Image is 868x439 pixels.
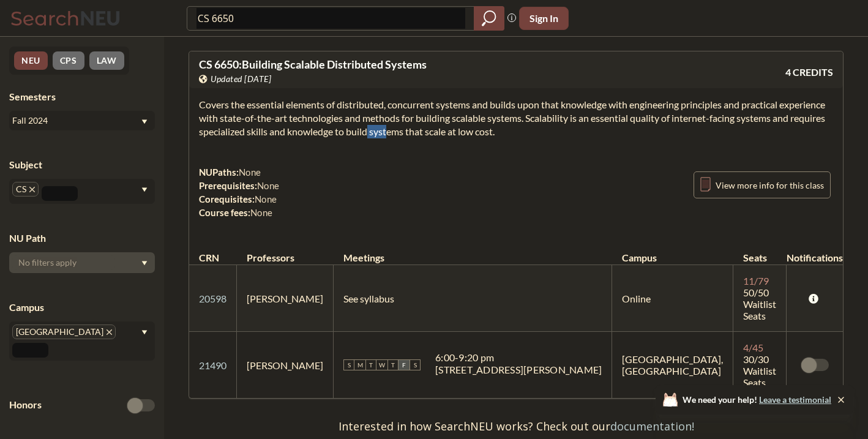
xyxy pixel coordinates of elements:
[387,359,398,370] span: T
[743,342,763,353] span: 4 / 45
[612,239,733,265] th: Campus
[141,119,148,124] svg: Dropdown arrow
[9,231,155,245] div: NU Path
[410,359,421,370] span: S
[519,7,569,30] button: Sign In
[343,293,394,304] span: See syllabus
[435,364,602,376] div: [STREET_ADDRESS][PERSON_NAME]
[9,252,155,273] div: Dropdown arrow
[239,167,261,178] span: None
[199,58,427,71] span: CS 6650 : Building Scalable Distributed Systems
[141,261,148,266] svg: Dropdown arrow
[237,265,334,332] td: [PERSON_NAME]
[250,207,272,218] span: None
[759,394,831,405] a: Leave a testimonial
[343,359,354,370] span: S
[199,251,219,265] div: CRN
[89,51,124,70] button: LAW
[482,10,496,27] svg: magnifying glass
[743,353,776,388] span: 30/30 Waitlist Seats
[199,98,833,138] section: Covers the essential elements of distributed, concurrent systems and builds upon that knowledge w...
[9,321,155,361] div: [GEOGRAPHIC_DATA]X to remove pillDropdown arrow
[257,180,279,191] span: None
[610,419,694,433] a: documentation!
[9,90,155,103] div: Semesters
[14,51,48,70] button: NEU
[398,359,410,370] span: F
[9,111,155,130] div: Fall 2024Dropdown arrow
[743,287,776,321] span: 50/50 Waitlist Seats
[334,239,612,265] th: Meetings
[435,351,602,364] div: 6:00 - 9:20 pm
[199,359,226,371] a: 21490
[743,275,769,287] span: 11 / 79
[9,301,155,314] div: Campus
[53,51,84,70] button: CPS
[733,239,787,265] th: Seats
[9,398,42,412] p: Honors
[12,325,116,339] span: [GEOGRAPHIC_DATA]X to remove pill
[354,359,365,370] span: M
[683,396,831,404] span: We need your help!
[376,359,387,370] span: W
[785,66,833,79] span: 4 CREDITS
[716,178,824,193] span: View more info for this class
[237,332,334,399] td: [PERSON_NAME]
[237,239,334,265] th: Professors
[255,193,277,204] span: None
[787,239,843,265] th: Notifications
[141,187,148,192] svg: Dropdown arrow
[365,359,376,370] span: T
[612,332,733,399] td: [GEOGRAPHIC_DATA], [GEOGRAPHIC_DATA]
[474,6,504,31] div: magnifying glass
[9,179,155,204] div: CSX to remove pillDropdown arrow
[211,72,271,86] span: Updated [DATE]
[9,158,155,171] div: Subject
[141,330,148,335] svg: Dropdown arrow
[12,182,39,197] span: CSX to remove pill
[29,187,35,192] svg: X to remove pill
[612,265,733,332] td: Online
[199,165,279,219] div: NUPaths: Prerequisites: Corequisites: Course fees:
[107,329,112,335] svg: X to remove pill
[199,293,226,304] a: 20598
[196,8,465,29] input: Class, professor, course number, "phrase"
[12,114,140,127] div: Fall 2024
